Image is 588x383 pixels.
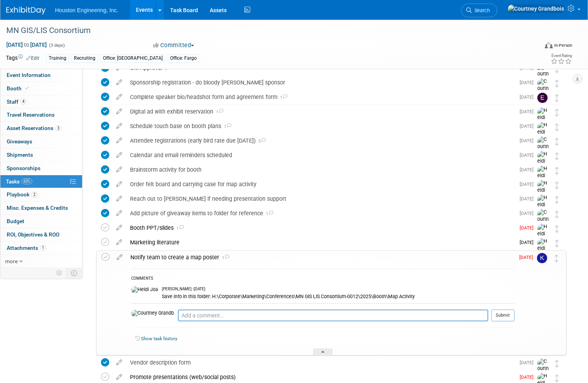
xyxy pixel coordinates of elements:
img: Heidi Joarnt [131,286,158,293]
a: Staff4 [0,95,82,108]
img: Heidi Joarnt [537,194,549,222]
a: edit [112,108,126,115]
div: Attendee registrations (early bird rate due [DATE]) [126,134,515,147]
span: Booth [7,85,31,92]
img: Heidi Joarnt [537,224,549,251]
i: Move task [555,360,559,367]
i: Move task [555,196,559,203]
div: Booth PPT/slides [126,221,515,235]
img: Heidi Joarnt [537,107,549,135]
span: 5 [256,139,266,144]
div: Calendar and email reminders scheduled [126,148,515,162]
img: Heidi Joarnt [537,180,549,208]
div: Recruiting [71,54,98,62]
img: Kiah Sagami [537,253,547,263]
a: edit [112,181,126,188]
img: Heidi Joarnt [537,122,549,150]
span: Houston Engineering, Inc. [55,7,118,13]
span: Asset Reservations [7,125,61,131]
img: Courtney Grandbois [131,310,174,317]
div: Schedule touch base on booth plans [126,119,515,133]
span: 1 [174,226,184,231]
span: [DATE] [520,225,537,231]
span: Event Information [7,72,51,78]
span: Shipments [7,152,33,158]
a: Playbook2 [0,188,82,201]
a: Edit [26,55,39,61]
i: Move task [555,109,559,116]
span: [DATE] [520,360,537,365]
i: Move task [555,255,559,262]
a: Attachments1 [0,242,82,255]
div: Save info in this folder: H:\Corporate\Marketing\Conferences\MN GIS LIS Consortium-0012\2025\Boot... [162,292,515,300]
a: Booth [0,82,82,95]
span: [DATE] [DATE] [6,41,47,48]
span: (3 days) [48,43,65,48]
div: In-Person [554,42,572,48]
button: Submit [491,310,515,321]
span: [DATE] [520,138,537,143]
td: Toggle Event Tabs [66,268,82,278]
span: [DATE] [520,374,537,380]
span: [DATE] [519,255,537,260]
a: Search [461,4,497,17]
span: Search [472,7,490,13]
span: Travel Reservations [7,112,55,118]
a: edit [112,123,126,130]
div: Vendor description form [126,356,515,369]
span: [DATE] [520,196,537,202]
a: edit [113,254,126,261]
a: Sponsorships [0,162,82,175]
div: Order felt board and carrying case for map activity [126,178,515,191]
td: Tags [6,54,39,63]
span: Misc. Expenses & Credits [7,205,68,211]
img: ExhibitDay [6,7,46,15]
span: 2 [31,192,37,198]
span: 1 [219,255,229,260]
a: more [0,255,82,268]
div: Reach out to [PERSON_NAME] if needing presentation support [126,192,515,205]
div: COMMENTS [131,275,515,283]
i: Move task [555,211,559,218]
a: edit [112,239,126,246]
span: Tasks [6,178,32,185]
span: to [23,42,30,48]
span: [DATE] [520,240,537,245]
span: [DATE] [520,152,537,158]
span: 1 [277,95,288,100]
i: Move task [555,240,559,247]
span: [DATE] [520,181,537,187]
a: Show task history [141,336,177,341]
a: Budget [0,215,82,228]
div: Office: Fargo [168,54,199,62]
span: more [5,258,18,264]
a: Misc. Expenses & Credits [0,202,82,214]
span: 1 [213,110,223,115]
span: Attachments [7,245,46,251]
i: Move task [555,181,559,189]
span: Staff [7,99,26,105]
span: [DATE] [520,80,537,85]
span: [DATE] [520,109,537,114]
div: Notify team to create a map poster [126,251,515,264]
i: Move task [555,225,559,233]
div: Training [46,54,69,62]
img: Heidi Joarnt [537,238,549,266]
span: [DATE] [520,211,537,216]
div: Office: [GEOGRAPHIC_DATA] [101,54,165,62]
a: edit [112,359,126,366]
a: ROI, Objectives & ROO [0,228,82,241]
span: 4 [20,99,26,104]
span: Budget [7,218,24,224]
span: Giveaways [7,138,32,145]
a: Travel Reservations [0,108,82,121]
div: MN GIS/LIS Consortium [4,24,524,38]
span: [DATE] [520,123,537,129]
a: edit [112,79,126,86]
div: Add picture of giveaway items to folder for reference [126,207,515,220]
i: Move task [555,80,559,87]
a: edit [112,195,126,202]
a: edit [112,224,126,231]
i: Move task [555,167,559,174]
div: Event Format [488,41,572,53]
